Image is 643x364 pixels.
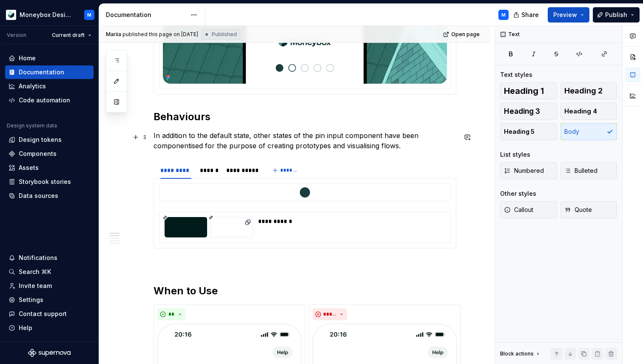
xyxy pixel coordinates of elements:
[19,296,43,304] div: Settings
[19,310,67,318] div: Contact support
[560,162,617,179] button: Bulleted
[2,6,97,24] button: Moneybox Design SystemM
[7,32,26,39] div: Version
[19,164,39,172] div: Assets
[5,251,94,265] button: Notifications
[7,122,57,129] div: Design system data
[500,150,530,159] div: List styles
[19,68,64,76] div: Documentation
[564,166,597,175] span: Bulleted
[106,11,186,19] div: Documentation
[19,324,32,332] div: Help
[52,32,85,39] span: Current draft
[560,201,617,218] button: Quote
[87,11,91,18] div: M
[500,162,557,179] button: Numbered
[154,110,211,123] strong: Behaviours
[154,284,456,298] h2: When to Use
[548,7,589,23] button: Preview
[106,31,121,38] span: Mariia
[560,103,617,120] button: Heading 4
[500,103,557,120] button: Heading 3
[5,133,94,147] a: Design tokens
[19,178,71,186] div: Storybook stories
[605,11,627,19] span: Publish
[48,29,95,41] button: Current draft
[5,51,94,65] a: Home
[5,147,94,161] a: Components
[5,279,94,293] a: Invite team
[500,123,557,140] button: Heading 5
[212,31,237,38] span: Published
[564,87,603,95] span: Heading 2
[500,71,532,79] div: Text styles
[19,192,58,200] div: Data sources
[564,107,597,116] span: Heading 4
[28,349,71,357] svg: Supernova Logo
[441,28,484,40] a: Open page
[504,166,544,175] span: Numbered
[5,293,94,307] a: Settings
[521,11,539,19] span: Share
[5,175,94,189] a: Storybook stories
[6,10,16,20] img: 9de6ca4a-8ec4-4eed-b9a2-3d312393a40a.png
[504,127,535,136] span: Heading 5
[5,93,94,107] a: Code automation
[5,189,94,203] a: Data sources
[19,54,36,62] div: Home
[509,7,544,23] button: Share
[19,254,57,262] div: Notifications
[122,31,198,38] div: published this page on [DATE]
[19,82,46,90] div: Analytics
[500,201,557,218] button: Callout
[159,183,451,243] section-item: Compelete
[5,161,94,175] a: Assets
[500,348,541,360] div: Block actions
[5,79,94,93] a: Analytics
[5,265,94,279] button: Search ⌘K
[19,135,62,144] div: Design tokens
[500,350,534,357] div: Block actions
[5,307,94,321] button: Contact support
[19,268,51,276] div: Search ⌘K
[5,65,94,79] a: Documentation
[501,11,506,18] div: M
[5,321,94,335] button: Help
[504,206,533,214] span: Callout
[564,206,592,214] span: Quote
[504,87,544,95] span: Heading 1
[593,7,640,23] button: Publish
[500,82,557,99] button: Heading 1
[154,130,456,151] p: In addition to the default state, other states of the pin input component have been componentised...
[19,150,57,158] div: Components
[451,31,480,38] span: Open page
[19,282,52,290] div: Invite team
[500,189,536,198] div: Other styles
[504,107,540,116] span: Heading 3
[553,11,577,19] span: Preview
[20,11,74,19] div: Moneybox Design System
[560,82,617,99] button: Heading 2
[19,96,70,104] div: Code automation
